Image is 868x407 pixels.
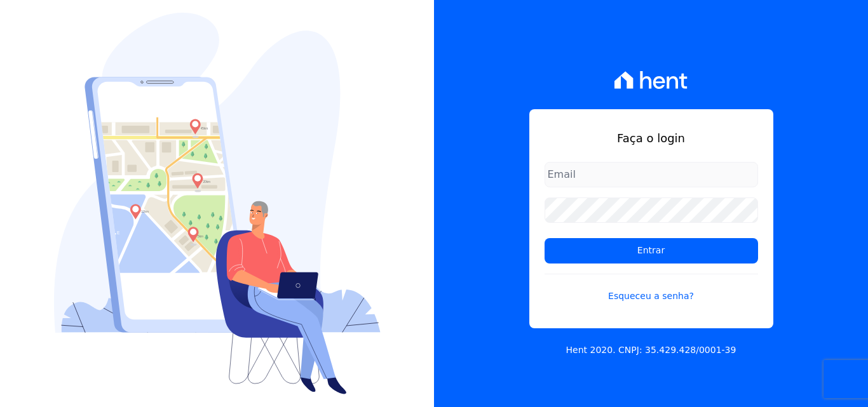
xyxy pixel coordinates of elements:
input: Entrar [545,238,758,264]
p: Hent 2020. CNPJ: 35.429.428/0001-39 [566,344,736,357]
h1: Faça o login [545,130,758,147]
img: Login [54,13,381,394]
input: Email [545,162,758,187]
a: Esqueceu a senha? [545,274,758,303]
